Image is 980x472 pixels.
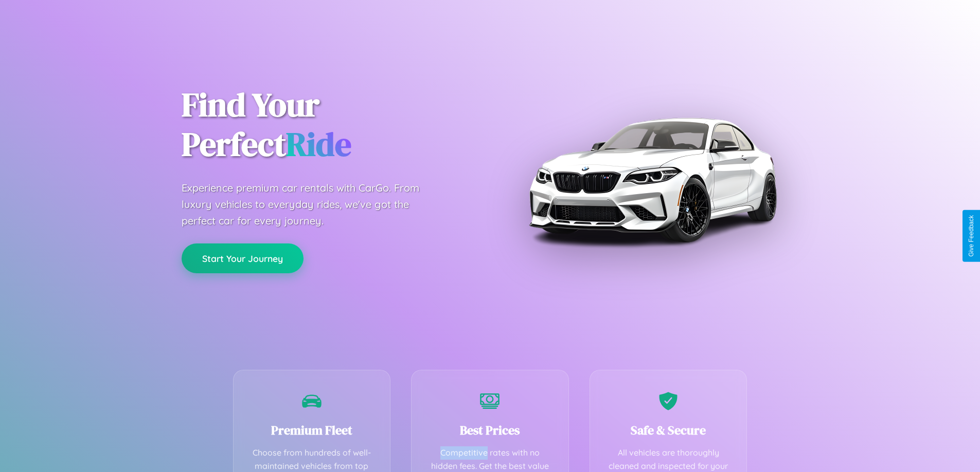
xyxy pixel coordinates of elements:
button: Start Your Journey [182,243,304,273]
h3: Safe & Secure [605,422,732,439]
div: Give Feedback [968,215,975,257]
h1: Find Your Perfect [182,85,475,164]
img: Premium BMW car rental vehicle [524,51,781,308]
span: Ride [286,122,351,166]
h3: Premium Fleet [249,422,375,439]
p: Experience premium car rentals with CarGo. From luxury vehicles to everyday rides, we've got the ... [182,180,439,229]
h3: Best Prices [427,422,553,439]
